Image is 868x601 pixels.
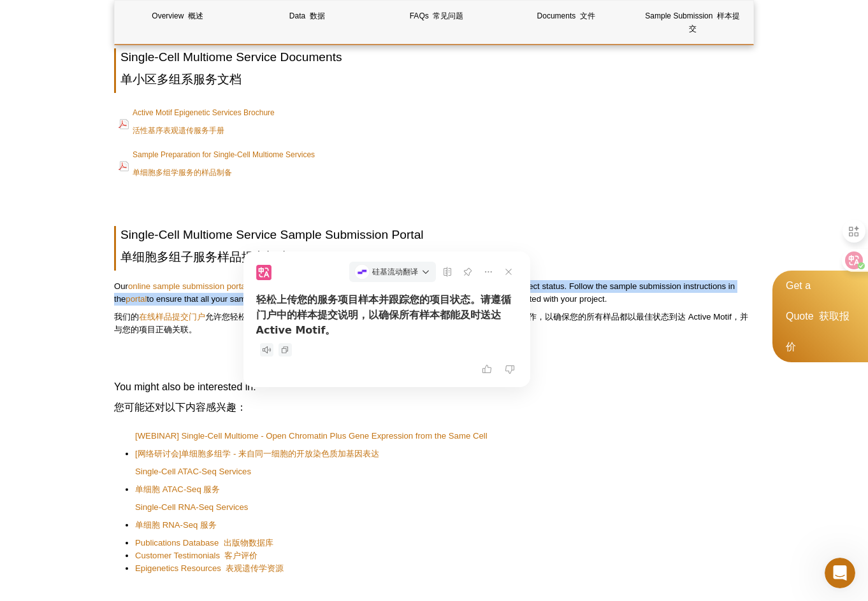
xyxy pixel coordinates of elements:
[139,312,205,322] a: 在线样品提交门户
[135,549,257,562] a: Customer Testimonials 客户评价
[114,312,748,334] font: 我们的 允许您轻松上传您的服务项目样品并跟踪您的项目状态。按照 中的样品提交说明进行作，以确保您的所有样品都以最佳状态到达 Active Motif，并与您的项目正确关联。
[224,551,257,560] font: 客户评价
[114,226,754,271] h2: Single-Cell Multiome Service Sample Submission Portal
[135,449,379,458] font: [网络研讨会]单细胞多组学 - 来自同一细胞的开放染色质加基因表达
[114,280,754,341] p: Our allows you to easily upload your service project samples and track your project status. Follo...
[119,105,275,143] a: Active Motif Epigenetic Services Brochure活性基序表观遗传服务手册
[120,250,290,264] font: 单细胞多组子服务样品提交门户
[114,379,754,420] h3: You might also be interested in:
[188,11,203,20] font: 概述
[115,1,240,31] a: Overview 概述
[135,562,284,575] a: Epigenetics Resources​ 表观遗传学资源
[244,1,370,31] a: Data 数据
[226,563,284,573] font: 表观遗传学资源
[135,484,220,494] font: 单细胞 ATAC-Seq 服务
[633,1,753,44] a: Sample Submission 样本提交
[135,465,251,501] a: Single-Cell ATAC-Seq Services​单细胞 ATAC-Seq 服务
[133,126,224,135] font: 活性基序表观遗传服务手册
[114,48,754,93] h2: Single-Cell Multiome Service Documents
[135,520,217,530] font: 单细胞 RNA-Seq 服务
[114,402,247,413] font: 您可能还对以下内容感兴趣：
[119,147,315,185] a: Sample Preparation for Single-Cell Multiome Services单细胞多组学服务的样品制备
[120,73,242,86] font: 单小区多组系服务文档
[433,11,463,20] font: 常见问题
[135,501,248,537] a: Single-Cell RNA-Seq Services​单细胞 RNA-Seq 服务
[772,271,868,362] div: Get a Quote
[135,430,488,465] a: [WEBINAR] Single-Cell Multiome - Open Chromatin Plus Gene Expression from the Same Cell[网络研讨会]单细胞...
[825,558,855,588] iframe: Intercom live chat
[126,294,147,304] a: portal
[128,281,248,291] a: online sample submission portal
[373,1,499,31] a: FAQs 常见问题
[772,271,868,362] a: Get a Quote 获取报价
[133,168,232,177] font: 单细胞多组学服务的样品制备
[224,538,273,548] font: 出版物数据库
[503,1,629,31] a: Documents 文件
[310,11,325,20] font: 数据
[786,311,850,352] font: 获取报价
[580,11,595,20] font: 文件
[135,537,273,549] a: Publications Database​ 出版物数据库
